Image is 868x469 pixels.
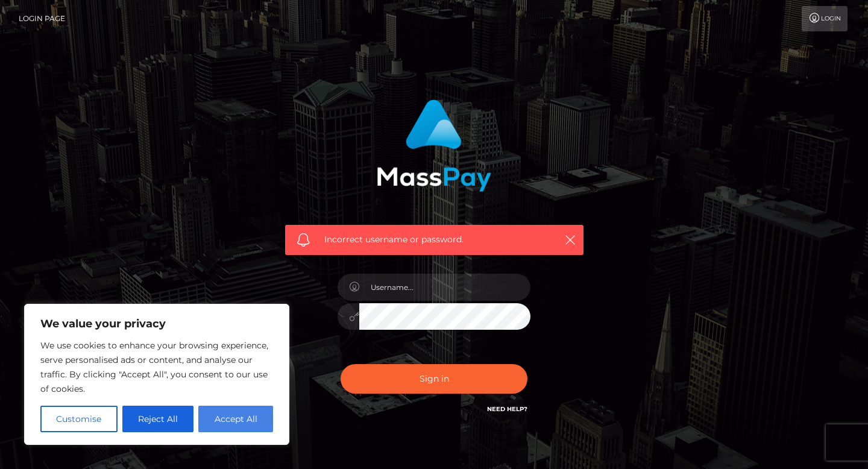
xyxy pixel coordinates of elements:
input: Username... [359,274,530,301]
button: Reject All [122,406,194,432]
a: Login [802,6,848,31]
button: Accept All [198,406,273,432]
a: Need Help? [487,405,527,413]
a: Login Page [19,6,65,31]
p: We use cookies to enhance your browsing experience, serve personalised ads or content, and analys... [40,338,273,396]
button: Sign in [341,364,527,394]
p: We value your privacy [40,316,273,331]
div: We value your privacy [24,304,289,445]
span: Incorrect username or password. [324,233,544,246]
img: MassPay Login [377,99,491,192]
button: Customise [40,406,118,432]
